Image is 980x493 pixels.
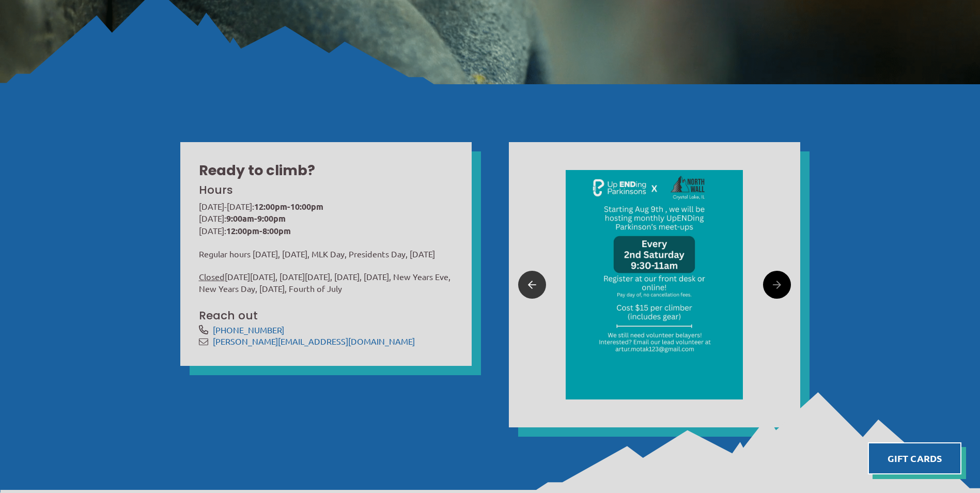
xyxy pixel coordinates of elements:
[199,182,451,198] h3: Hours
[566,170,743,399] img: Image
[199,248,453,260] p: Regular hours [DATE], [DATE], MLK Day, Presidents Day, [DATE]
[199,201,453,237] p: [DATE]-[DATE]: [DATE]: [DATE]:
[213,336,415,346] a: [PERSON_NAME][EMAIL_ADDRESS][DOMAIN_NAME]
[254,201,323,212] strong: 12:00pm-10:00pm
[199,271,225,282] span: Closed
[226,225,291,236] strong: 12:00pm-8:00pm
[199,161,453,180] h2: Ready to climb?
[199,308,453,323] h3: Reach out
[213,325,284,335] a: [PHONE_NUMBER]
[226,213,286,224] strong: 9:00am-9:00pm
[199,271,453,294] p: [DATE][DATE], [DATE][DATE], [DATE], [DATE], New Years Eve, New Years Day, [DATE], Fourth of July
